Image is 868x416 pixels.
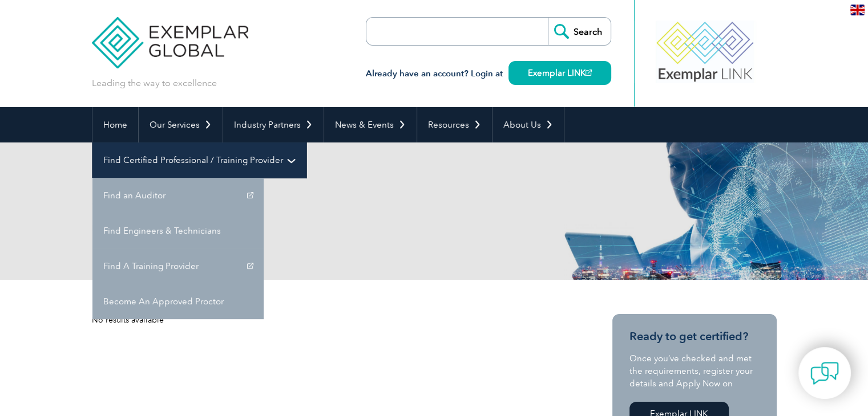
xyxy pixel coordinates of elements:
img: open_square.png [586,70,592,76]
h1: Search [92,188,530,210]
a: Find A Training Provider [92,248,264,284]
a: Our Services [139,107,223,142]
p: Leading the way to excellence [92,77,217,89]
p: Once you’ve checked and met the requirements, register your details and Apply Now on [629,352,760,390]
a: Resources [417,107,492,142]
a: Find an Auditor [92,178,264,213]
img: contact-chat.png [810,359,839,388]
a: Industry Partners [223,107,324,142]
img: en [850,5,865,15]
p: Results for: global standards consortium [92,222,434,234]
a: News & Events [324,107,417,142]
a: Home [92,107,138,142]
div: No results available [92,314,571,326]
a: Find Engineers & Technicians [92,213,264,248]
h3: Ready to get certified? [629,329,760,344]
h3: Already have an account? Login at [366,67,611,81]
a: Exemplar LINK [508,61,611,85]
a: About Us [492,107,564,142]
a: Become An Approved Proctor [92,284,264,319]
input: Search [548,18,611,45]
a: Find Certified Professional / Training Provider [92,142,306,178]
